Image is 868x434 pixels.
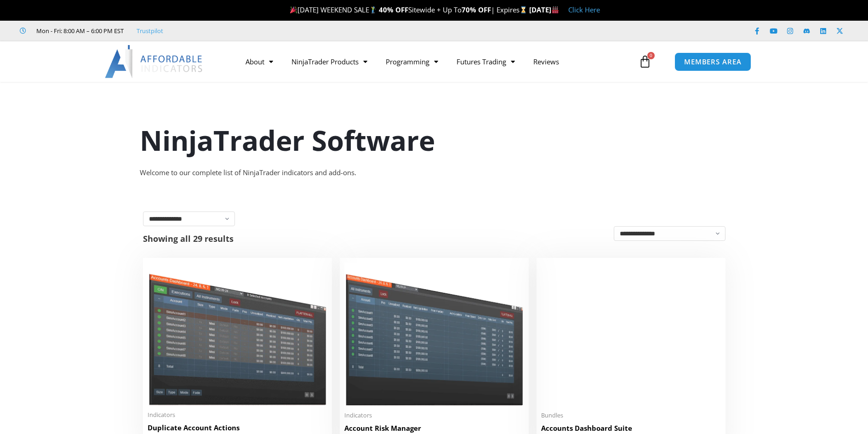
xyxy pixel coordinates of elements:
a: About [236,51,282,72]
img: Account Risk Manager [344,263,524,405]
a: MEMBERS AREA [674,52,751,71]
strong: 70% OFF [462,5,491,14]
a: Click Here [568,5,600,14]
span: Indicators [344,411,524,419]
span: 0 [647,52,655,59]
img: 🎉 [290,6,297,13]
a: NinjaTrader Products [282,51,377,72]
h2: Account Risk Manager [344,423,524,433]
p: Showing all 29 results [143,234,234,243]
a: Programming [377,51,447,72]
img: 🏌️‍♂️ [370,6,377,13]
span: [DATE] WEEKEND SALE Sitewide + Up To | Expires [288,5,529,14]
h1: NinjaTrader Software [140,121,728,160]
img: Accounts Dashboard Suite [541,263,721,406]
span: MEMBERS AREA [684,58,742,65]
img: Duplicate Account Actions [148,263,327,405]
nav: Menu [236,51,636,72]
a: Futures Trading [447,51,524,72]
a: 0 [625,48,665,75]
h2: Duplicate Account Actions [148,423,327,433]
strong: 40% OFF [379,5,408,14]
span: Mon - Fri: 8:00 AM – 6:00 PM EST [34,25,124,36]
img: ⌛ [520,6,527,13]
a: Reviews [524,51,568,72]
strong: [DATE] [529,5,559,14]
span: Indicators [148,411,327,419]
img: 🏭 [552,6,559,13]
select: Shop order [614,226,725,241]
span: Bundles [541,411,721,419]
div: Welcome to our complete list of NinjaTrader indicators and add-ons. [140,166,728,179]
img: LogoAI | Affordable Indicators – NinjaTrader [105,45,204,78]
h2: Accounts Dashboard Suite [541,423,721,433]
a: Trustpilot [137,25,163,36]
